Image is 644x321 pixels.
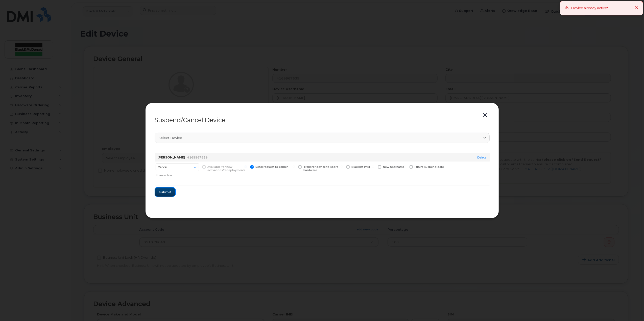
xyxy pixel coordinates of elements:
span: New Username [383,165,405,169]
input: Blacklist IMEI [340,165,343,168]
span: Future suspend date [415,165,444,169]
a: Delete [478,155,487,159]
div: Choose action [156,172,199,177]
span: Select device [159,136,182,140]
span: Blacklist IMEI [352,165,370,169]
input: Available for new activations/redeployments [196,165,199,168]
span: Available for new activations/redeployments [208,165,246,172]
a: Select device [155,133,490,143]
strong: [PERSON_NAME] [158,155,185,159]
span: Send request to carrier [256,165,288,169]
div: Suspend/Cancel Device [155,117,490,123]
input: Send request to carrier [244,165,247,168]
span: Transfer device to spare hardware [304,165,339,172]
input: Future suspend date [403,165,406,168]
button: Submit [155,188,175,197]
input: New Username [372,165,374,168]
span: Submit [159,190,171,195]
input: Transfer device to spare hardware [292,165,295,168]
span: 4169967639 [187,155,208,159]
div: Device already active! [571,6,608,11]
